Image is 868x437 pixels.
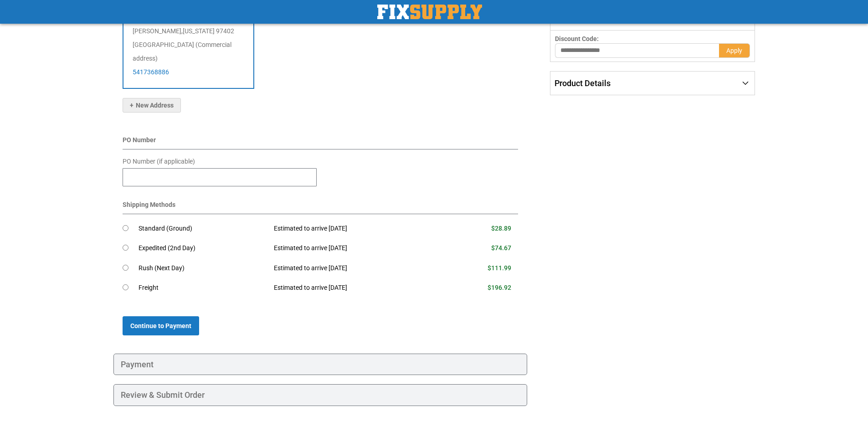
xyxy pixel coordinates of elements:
img: Fix Industrial Supply [377,5,482,19]
td: Freight [139,278,267,298]
td: Standard (Ground) [139,219,267,239]
button: Apply [719,43,750,58]
span: $74.67 [491,244,511,252]
a: 5417368886 [133,68,169,76]
td: Expedited (2nd Day) [139,238,267,258]
span: Apply [726,47,742,54]
span: $196.92 [488,284,511,291]
div: Review & Submit Order [113,384,528,406]
td: Rush (Next Day) [139,258,267,278]
button: New Address [123,98,181,113]
span: PO Number (if applicable) [123,158,195,165]
a: store logo [377,5,482,19]
div: Shipping Methods [123,200,519,214]
span: [US_STATE] [183,27,215,35]
td: Estimated to arrive [DATE] [267,238,443,258]
span: Discount Code: [555,35,599,42]
div: PO Number [123,135,519,149]
td: Estimated to arrive [DATE] [267,278,443,298]
span: Product Details [555,78,611,88]
span: $111.99 [488,264,511,272]
span: New Address [130,102,174,109]
button: Continue to Payment [123,316,199,335]
div: Payment [113,354,528,375]
span: $28.89 [491,225,511,232]
span: Continue to Payment [130,322,191,329]
td: Estimated to arrive [DATE] [267,258,443,278]
td: Estimated to arrive [DATE] [267,219,443,239]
